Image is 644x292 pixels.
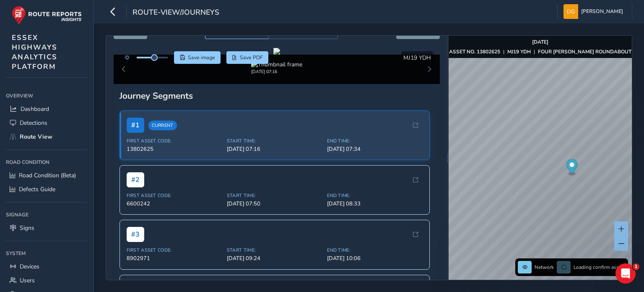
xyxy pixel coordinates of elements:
[20,263,39,271] span: Devices
[535,264,554,271] span: Network
[251,68,302,75] div: [DATE] 07:16
[188,54,215,61] span: Save image
[538,48,631,55] strong: FOUR [PERSON_NAME] ROUNDABOUT
[6,102,88,116] a: Dashboard
[148,121,177,130] span: Current
[227,192,322,199] span: Start Time:
[12,6,82,25] img: rr logo
[6,260,88,274] a: Devices
[6,89,88,102] div: Overview
[581,4,623,19] span: [PERSON_NAME]
[566,159,578,176] div: Map marker
[327,145,422,153] span: [DATE] 07:34
[6,156,88,168] div: Road Condition
[6,182,88,196] a: Defects Guide
[563,4,626,19] button: [PERSON_NAME]
[127,255,222,262] span: 8902971
[127,118,144,133] span: # 1
[127,227,144,242] span: # 3
[127,200,222,208] span: 6600242
[532,39,548,45] strong: [DATE]
[6,221,88,235] a: Signs
[19,171,76,179] span: Road Condition (Beta)
[449,48,500,55] strong: ASSET NO. 13802625
[615,263,636,284] iframe: Intercom live chat
[127,192,222,199] span: First Asset Code:
[19,185,55,193] span: Defects Guide
[20,119,47,127] span: Detections
[174,51,221,64] button: Save
[6,130,88,144] a: Route View
[633,263,639,270] span: 1
[251,61,302,68] img: Thumbnail frame
[20,224,34,232] span: Signs
[119,90,434,102] div: Journey Segments
[20,276,35,284] span: Users
[127,172,144,187] span: # 2
[563,4,578,19] img: diamond-layout
[6,274,88,287] a: Users
[403,54,431,62] span: MJ19 YDH
[507,48,531,55] strong: MJ19 YDH
[6,208,88,221] div: Signage
[574,264,626,271] span: Loading confirm assets
[6,116,88,130] a: Detections
[227,200,322,208] span: [DATE] 07:50
[327,200,422,208] span: [DATE] 08:33
[20,133,52,141] span: Route View
[132,7,219,19] span: route-view/journeys
[227,255,322,262] span: [DATE] 09:24
[226,51,269,64] button: PDF
[127,145,222,153] span: 13802625
[449,48,631,55] div: | |
[327,138,422,144] span: End Time:
[227,138,322,144] span: Start Time:
[6,247,88,260] div: System
[12,33,57,71] span: ESSEX HIGHWAYS ANALYTICS PLATFORM
[327,255,422,262] span: [DATE] 10:06
[327,192,422,199] span: End Time:
[227,247,322,253] span: Start Time:
[327,247,422,253] span: End Time:
[227,145,322,153] span: [DATE] 07:16
[21,105,49,113] span: Dashboard
[127,247,222,253] span: First Asset Code:
[127,138,222,144] span: First Asset Code:
[240,54,263,61] span: Save PDF
[6,168,88,182] a: Road Condition (Beta)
